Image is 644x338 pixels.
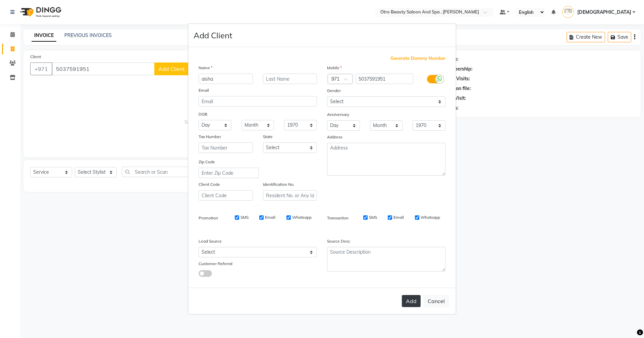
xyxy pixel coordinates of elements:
[199,190,253,201] input: Client Code
[199,159,215,165] label: Zip Code
[390,55,445,62] span: Generate Dummy Number
[263,134,273,140] label: State
[199,111,207,117] label: DOB
[199,238,222,244] label: Lead Source
[240,214,249,220] label: SMS
[199,261,232,267] label: Customer Referral
[199,96,317,107] input: Email
[327,134,342,140] label: Address
[423,295,449,307] button: Cancel
[199,181,220,187] label: Client Code
[199,74,253,84] input: First Name
[356,74,414,84] input: Mobile
[199,142,253,153] input: Tax Number
[402,295,421,307] button: Add
[369,214,377,220] label: SMS
[199,65,212,71] label: Name
[327,238,350,244] label: Source Desc
[393,214,404,220] label: Email
[199,215,218,221] label: Promotion
[327,65,342,71] label: Mobile
[292,214,312,220] label: Whatsapp
[265,214,275,220] label: Email
[263,190,317,201] input: Resident No. or Any Id
[199,87,209,93] label: Email
[199,134,221,140] label: Tax Number
[327,112,349,118] label: Anniversary
[263,181,294,187] label: Identification No.
[421,214,440,220] label: Whatsapp
[327,215,348,221] label: Transaction
[199,168,259,178] input: Enter Zip Code
[263,74,317,84] input: Last Name
[327,88,341,94] label: Gender
[194,29,232,41] h4: Add Client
